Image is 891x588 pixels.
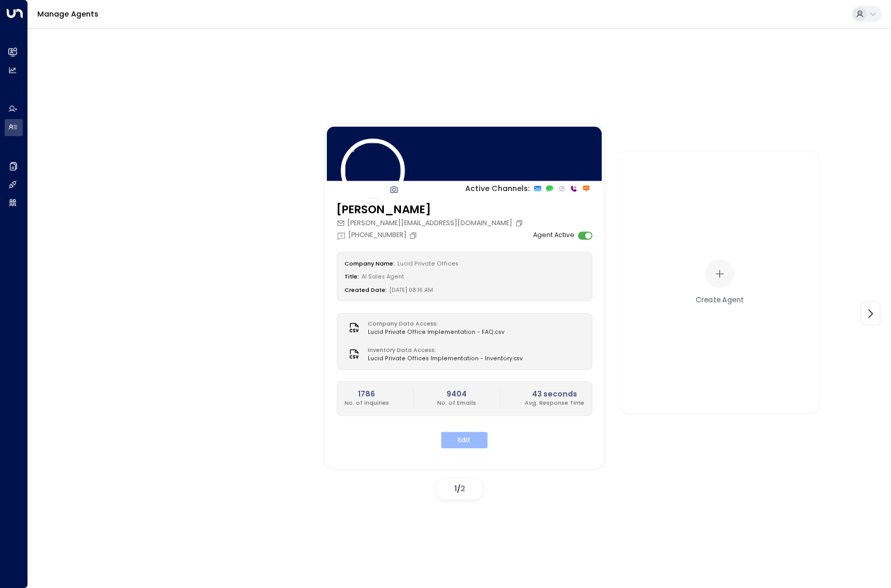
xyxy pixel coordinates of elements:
[344,400,389,408] p: No. of Inquiries
[368,320,499,328] label: Company Data Access:
[533,230,574,240] label: Agent Active
[362,273,404,281] span: AI Sales Agent
[465,183,529,195] p: Active Channels:
[696,295,744,305] div: Create Agent
[437,400,476,408] p: No. of Emails
[344,388,389,400] h2: 1786
[436,479,483,499] div: /
[437,388,476,400] h2: 9404
[525,400,584,408] p: Avg. Response Time
[344,286,387,294] label: Created Date:
[344,260,395,268] label: Company Name:
[336,202,525,218] h3: [PERSON_NAME]
[409,231,419,240] button: Copy
[344,273,359,281] label: Title:
[454,483,457,494] span: 1
[341,139,405,203] img: 17_headshot.jpg
[441,432,487,448] button: Edit
[368,346,518,354] label: Inventory Data Access:
[368,328,504,336] span: Lucid Private Office Implementation - FAQ.csv
[336,230,419,240] div: [PHONE_NUMBER]
[397,260,458,268] span: Lucid Private Offices
[368,354,523,362] span: Lucid Private Offices Implementation - Inventory.csv
[515,219,525,227] button: Copy
[525,388,584,400] h2: 43 seconds
[37,9,98,19] a: Manage Agents
[336,218,525,228] div: [PERSON_NAME][EMAIL_ADDRESS][DOMAIN_NAME]
[461,483,465,494] span: 2
[390,286,433,294] span: [DATE] 08:16 AM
